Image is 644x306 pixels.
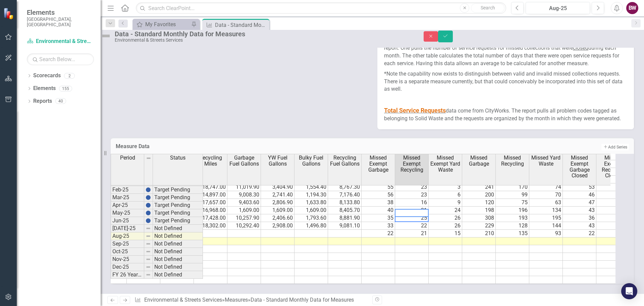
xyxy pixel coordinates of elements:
td: 17,657.00 [194,199,227,207]
input: Search Below... [27,53,94,65]
td: Dec-25 [111,263,144,271]
td: 35 [362,214,395,222]
td: 1,633.80 [294,199,328,207]
td: 21 [395,230,429,237]
td: 193 [496,214,529,222]
td: Not Defined [153,256,203,263]
span: Search [481,5,495,10]
span: Period [120,155,135,161]
td: 9,081.10 [328,222,362,230]
span: Missed Exempt Recycling [396,155,427,173]
a: Measures [225,297,248,303]
td: 26 [429,214,462,222]
td: 1,609.00 [294,207,328,214]
span: Missed Exempt Garbage Closed [564,155,595,178]
td: 33 [362,222,395,230]
td: Sep-25 [111,240,144,248]
td: 200 [462,191,496,199]
td: 18 [596,207,630,214]
button: Search [471,3,504,13]
p: data come from CityWorks. The report pulls all problem codes tagged as belonging to Solid Waste a... [384,105,627,123]
td: 36 [563,214,596,222]
td: 63 [529,199,563,207]
td: 8,405.70 [328,207,362,214]
u: closed [573,45,588,51]
div: Data - Standard Monthly Data for Measures [115,30,410,38]
div: Open Intercom Messenger [621,283,637,299]
td: Target Pending [153,194,203,202]
div: 155 [59,86,72,91]
td: 43 [563,222,596,230]
td: 229 [462,222,496,230]
td: 21 [596,230,630,237]
td: 120 [462,199,496,207]
span: Missed Exempt Garbage [363,155,393,173]
span: Missed Exempt Recycling Closed [598,155,628,178]
div: 40 [55,98,66,104]
td: 6 [429,191,462,199]
td: 23 [395,183,429,191]
td: May-25 [111,209,144,217]
td: 8,767.30 [328,183,362,191]
td: Aug-25 [111,232,144,240]
td: 55 [362,183,395,191]
td: 24 [596,168,630,176]
td: 1,194.30 [294,191,328,199]
td: 43 [563,207,596,214]
td: 2,741.40 [261,191,294,199]
img: BgCOk07PiH71IgAAAABJRU5ErkJggg== [146,218,151,223]
td: 22 [362,230,395,237]
td: 241 [462,183,496,191]
td: Feb-25 [111,186,144,194]
img: Not Defined [101,31,111,41]
td: Not Defined [153,263,203,271]
td: 34 [596,222,630,230]
button: BW [626,2,638,14]
td: 22 [563,230,596,237]
td: 53 [563,183,596,191]
small: [GEOGRAPHIC_DATA], [GEOGRAPHIC_DATA] [27,16,94,28]
td: 198 [462,207,496,214]
span: Missed Garbage [464,155,494,167]
img: 8DAGhfEEPCf229AAAAAElFTkSuQmCC [146,233,151,239]
input: Search ClearPoint... [136,2,506,14]
span: Missed Yard Waste [531,155,561,167]
img: BgCOk07PiH71IgAAAABJRU5ErkJggg== [146,195,151,200]
span: Status [170,155,185,161]
span: Missed Exempt Yard Waste [430,155,461,173]
td: Target Pending [153,209,203,217]
td: 74 [529,183,563,191]
td: 1,554.40 [294,183,328,191]
td: 56 [362,191,395,199]
td: Not Defined [153,271,203,279]
td: 22 [596,183,630,191]
img: BgCOk07PiH71IgAAAABJRU5ErkJggg== [146,187,151,192]
h3: Measure Data [116,143,398,149]
td: 26 [429,222,462,230]
td: 1,793.60 [294,214,328,222]
img: BgCOk07PiH71IgAAAABJRU5ErkJggg== [146,203,151,208]
td: 40 [362,207,395,214]
td: Not Defined [153,248,203,256]
a: Elements [33,85,56,92]
img: 8DAGhfEEPCf229AAAAAElFTkSuQmCC [146,264,151,270]
td: Nov-25 [111,256,144,263]
td: 21 [395,207,429,214]
td: 11,019.90 [227,183,261,191]
div: My Favorites [145,20,190,29]
td: Apr-25 [111,202,144,209]
td: Not Defined [153,225,203,232]
td: 10,257.90 [227,214,261,222]
div: Data - Standard Monthly Data for Measures [251,297,354,303]
a: Scorecards [33,72,61,80]
a: Environmental & Streets Services [27,38,94,45]
td: Oct-25 [111,248,144,256]
td: Jun-25 [111,217,144,225]
td: 15 [429,230,462,237]
td: 25 [395,214,429,222]
td: 8,881.90 [328,214,362,222]
td: 170 [496,183,529,191]
td: 196 [496,207,529,214]
td: [DATE]-25 [111,225,144,232]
